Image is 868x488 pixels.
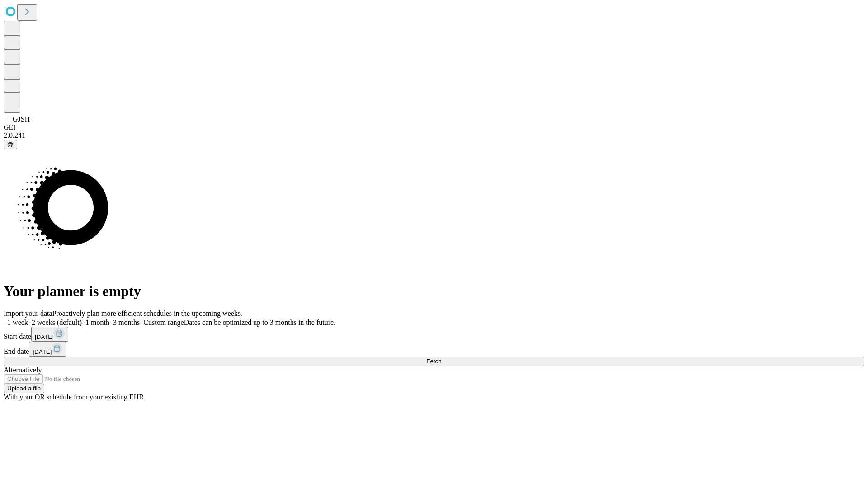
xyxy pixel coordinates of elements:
div: Start date [4,327,864,342]
button: [DATE] [29,342,66,357]
div: End date [4,342,864,357]
button: @ [4,140,17,149]
h1: Your planner is empty [4,283,864,300]
button: Fetch [4,357,864,366]
span: @ [7,141,14,148]
div: GEI [4,123,864,131]
span: [DATE] [35,333,54,340]
span: Alternatively [4,366,42,374]
span: 2 weeks (default) [32,319,82,326]
span: Proactively plan more efficient schedules in the upcoming weeks. [52,310,242,317]
span: [DATE] [33,348,52,355]
span: GJSH [13,115,30,123]
button: Upload a file [4,384,44,393]
span: Custom range [143,319,184,326]
span: 3 months [113,319,140,326]
div: 2.0.241 [4,131,864,140]
span: Dates can be optimized up to 3 months in the future. [184,319,335,326]
span: 1 month [85,319,109,326]
span: Import your data [4,310,52,317]
span: Fetch [426,358,441,365]
button: [DATE] [31,327,68,342]
span: 1 week [7,319,28,326]
span: With your OR schedule from your existing EHR [4,393,144,401]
